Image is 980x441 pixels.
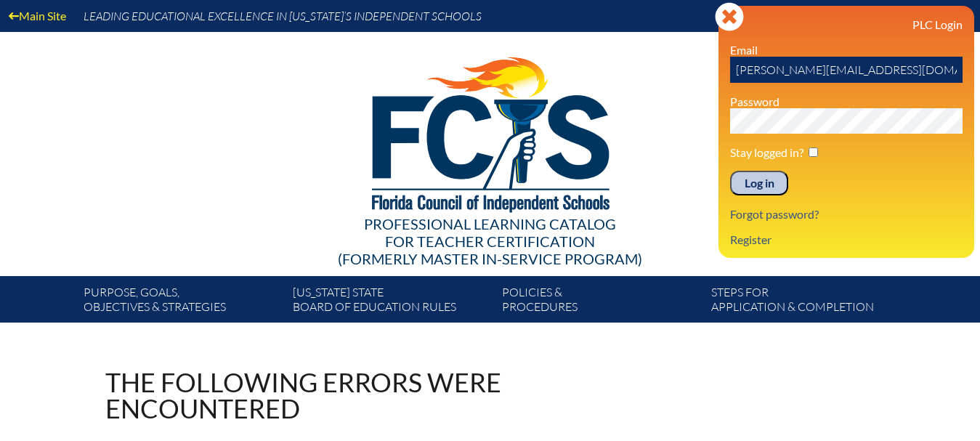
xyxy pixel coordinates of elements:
[78,282,287,323] a: Purpose, goals,objectives & strategies
[730,17,963,31] h3: PLC Login
[72,215,909,267] div: Professional Learning Catalog (formerly Master In-service Program)
[730,43,758,57] label: Email
[724,204,825,224] a: Forgot password?
[496,282,705,323] a: Policies &Procedures
[730,94,779,108] label: Password
[105,369,617,421] h1: The following errors were encountered
[724,230,777,249] a: Register
[715,2,744,31] svg: Close
[287,282,496,323] a: [US_STATE] StateBoard of Education rules
[3,6,72,25] a: Main Site
[340,32,640,230] img: FCISlogo221.eps
[705,282,915,323] a: Steps forapplication & completion
[730,171,788,195] input: Log in
[385,232,595,250] span: for Teacher Certification
[730,145,803,159] label: Stay logged in?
